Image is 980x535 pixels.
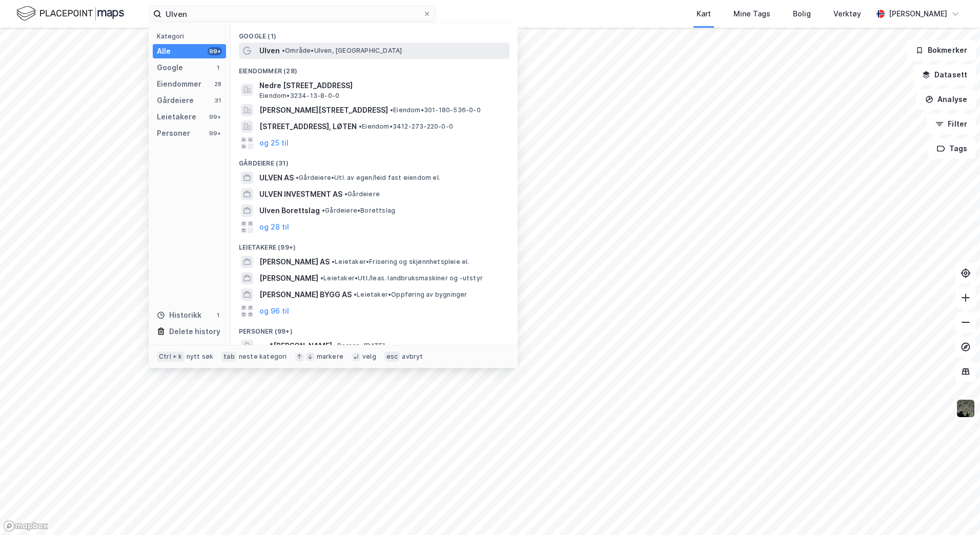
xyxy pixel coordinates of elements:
span: [PERSON_NAME][STREET_ADDRESS] [259,104,388,116]
span: [PERSON_NAME] [259,272,318,284]
div: neste kategori [239,353,287,361]
div: Historikk [157,309,201,321]
div: Personer [157,127,190,139]
div: 99+ [208,47,222,55]
button: Filter [927,114,976,134]
div: Leietakere (99+) [231,235,518,254]
span: [PERSON_NAME] BYGG AS [259,289,352,301]
div: Leietakere [157,111,196,123]
div: 99+ [208,129,222,137]
span: Eiendom • 301-180-536-0-0 [390,106,481,114]
div: 31 [214,96,222,105]
span: • [344,190,348,198]
div: tab [221,352,237,362]
span: ULVEN AS [259,172,294,184]
button: Analyse [916,89,976,110]
a: Mapbox homepage [3,520,48,532]
div: avbryt [402,353,423,361]
span: • [322,207,325,214]
span: Leietaker • Utl./leas. landbruksmaskiner og -utstyr [320,274,483,282]
div: Gårdeiere (31) [231,151,518,170]
img: 9k= [956,399,975,418]
span: Eiendom • 3412-273-220-0-0 [359,122,453,131]
div: Personer (99+) [231,319,518,338]
div: Kart [697,8,711,20]
span: Gårdeiere • Utl. av egen/leid fast eiendom el. [296,174,440,182]
div: Kategori [157,32,226,40]
div: markere [317,353,343,361]
div: [PERSON_NAME] [889,8,947,20]
button: Tags [928,138,976,159]
div: 28 [214,80,222,88]
span: • [296,174,299,181]
button: og 28 til [259,221,289,233]
div: Google [157,61,183,74]
span: • [390,106,393,114]
span: Ulven Borettslag [259,204,320,217]
button: Bokmerker [907,40,976,60]
input: Søk på adresse, matrikkel, gårdeiere, leietakere eller personer [161,6,423,22]
iframe: Chat Widget [929,486,980,535]
span: • [334,342,337,349]
div: Mine Tags [733,8,770,20]
div: Gårdeiere [157,94,194,107]
div: Eiendommer [157,78,201,90]
span: Leietaker • Frisering og skjønnhetspleie el. [332,258,469,266]
div: Google (1) [231,24,518,43]
span: Ulven [259,45,280,57]
div: Alle [157,45,171,57]
span: • [282,47,285,54]
div: Ctrl + k [157,352,185,362]
span: [STREET_ADDRESS], LØTEN [259,120,357,133]
span: Person • [DATE] [334,342,385,350]
button: og 96 til [259,305,289,317]
div: 1 [214,311,222,319]
div: Eiendommer (28) [231,59,518,77]
div: 99+ [208,113,222,121]
img: logo.f888ab2527a4732fd821a326f86c7f29.svg [16,5,124,23]
div: nytt søk [187,353,214,361]
div: esc [384,352,400,362]
span: • [354,291,357,298]
span: • [332,258,335,265]
span: Leietaker • Oppføring av bygninger [354,291,467,299]
div: velg [362,353,376,361]
div: Kontrollprogram for chat [929,486,980,535]
span: Gårdeiere • Borettslag [322,207,395,215]
div: Verktøy [833,8,861,20]
button: Datasett [913,65,976,85]
span: [PERSON_NAME] AS [259,256,330,268]
span: Gårdeiere [344,190,380,198]
span: Nedre [STREET_ADDRESS] [259,79,505,92]
span: Eiendom • 3234-13-8-0-0 [259,92,339,100]
span: • [320,274,323,282]
span: Område • Ulven, [GEOGRAPHIC_DATA] [282,47,402,55]
span: .....*[PERSON_NAME] [259,340,332,352]
span: • [359,122,362,130]
div: Delete history [169,325,220,338]
button: og 25 til [259,137,289,149]
div: Bolig [793,8,811,20]
span: ULVEN INVESTMENT AS [259,188,342,200]
div: 1 [214,64,222,72]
